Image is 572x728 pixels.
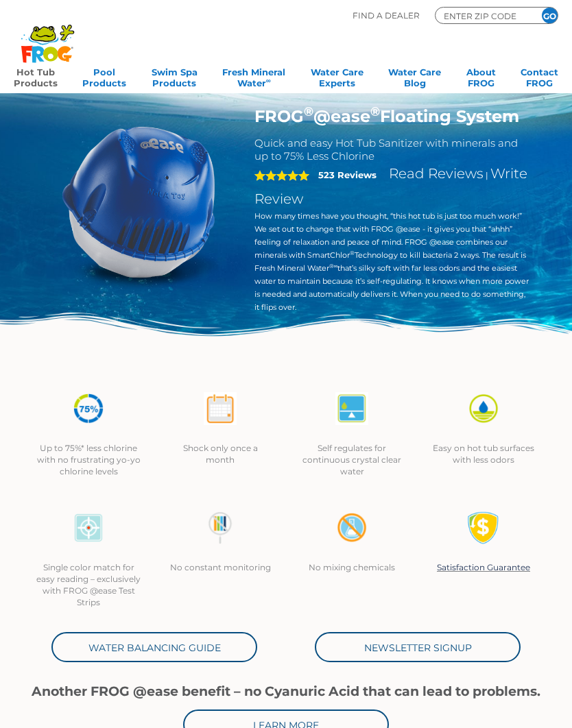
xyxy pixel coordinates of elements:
h1: FROG @ease Floating System [254,106,529,126]
img: atease-icon-shock-once [204,392,237,425]
p: Self regulates for continuous crystal clear water [300,442,404,477]
input: GO [542,8,558,23]
sup: ∞ [266,77,271,84]
img: Frog Products Logo [14,7,82,63]
a: AboutFROG [466,62,496,90]
sup: ® [350,250,355,256]
sup: ® [370,104,380,119]
p: Shock only once a month [168,442,272,465]
a: Water CareBlog [388,62,441,90]
a: Water CareExperts [311,62,364,90]
p: No mixing chemicals [300,561,404,573]
img: Satisfaction Guarantee Icon [467,511,500,544]
p: No constant monitoring [168,561,272,573]
strong: 523 Reviews [318,169,377,180]
a: Swim SpaProducts [152,62,198,90]
a: Fresh MineralWater∞ [222,62,285,90]
sup: ®∞ [329,263,338,269]
p: Up to 75%* less chlorine with no frustrating yo-yo chlorine levels [36,442,141,477]
img: icon-atease-color-match [72,511,105,544]
img: atease-icon-self-regulates [335,392,368,425]
img: icon-atease-easy-on [467,392,500,425]
h2: Quick and easy Hot Tub Sanitizer with minerals and up to 75% Less Chlorine [254,136,529,162]
sup: ® [304,104,313,119]
img: hot-tub-product-atease-system.png [43,106,234,297]
img: no-constant-monitoring1 [204,511,237,544]
p: How many times have you thought, “this hot tub is just too much work!” We set out to change that ... [254,210,529,314]
p: Find A Dealer [353,7,420,24]
p: Easy on hot tub surfaces with less odors [431,442,536,465]
a: Newsletter Signup [315,632,521,662]
a: Read Reviews [389,165,484,182]
a: PoolProducts [82,62,126,90]
a: Satisfaction Guarantee [437,562,530,572]
span: | [486,170,488,180]
a: Water Balancing Guide [51,632,257,662]
span: 5 [254,170,309,181]
img: no-mixing1 [335,511,368,544]
h1: Another FROG @ease benefit – no Cyanuric Acid that can lead to problems. [23,684,549,699]
p: Single color match for easy reading – exclusively with FROG @ease Test Strips [36,561,141,608]
img: icon-atease-75percent-less [72,392,105,425]
a: ContactFROG [521,62,558,90]
a: Hot TubProducts [14,62,58,90]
